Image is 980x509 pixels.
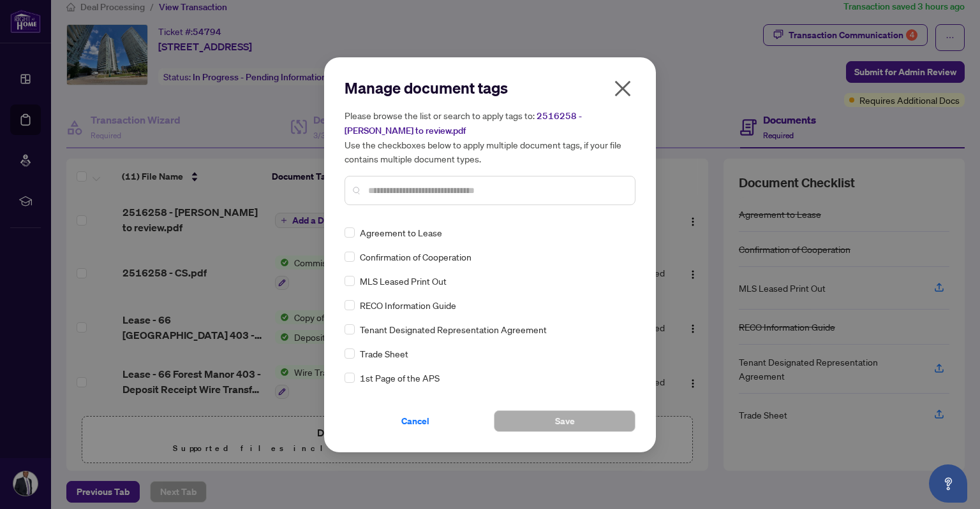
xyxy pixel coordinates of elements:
button: Save [494,410,635,432]
span: close [612,78,633,99]
button: Open asap [929,464,967,503]
span: Cancel [401,411,429,431]
span: Agreement to Lease [360,226,442,240]
h5: Please browse the list or search to apply tags to: Use the checkboxes below to apply multiple doc... [345,108,635,166]
span: RECO Information Guide [360,298,456,312]
span: 2516258 - [PERSON_NAME] to review.pdf [345,110,582,136]
span: 1st Page of the APS [360,371,440,385]
h2: Manage document tags [345,78,635,98]
span: Tenant Designated Representation Agreement [360,322,547,336]
button: Cancel [345,410,486,432]
span: MLS Leased Print Out [360,274,447,288]
span: Trade Sheet [360,347,408,361]
span: Confirmation of Cooperation [360,250,471,264]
